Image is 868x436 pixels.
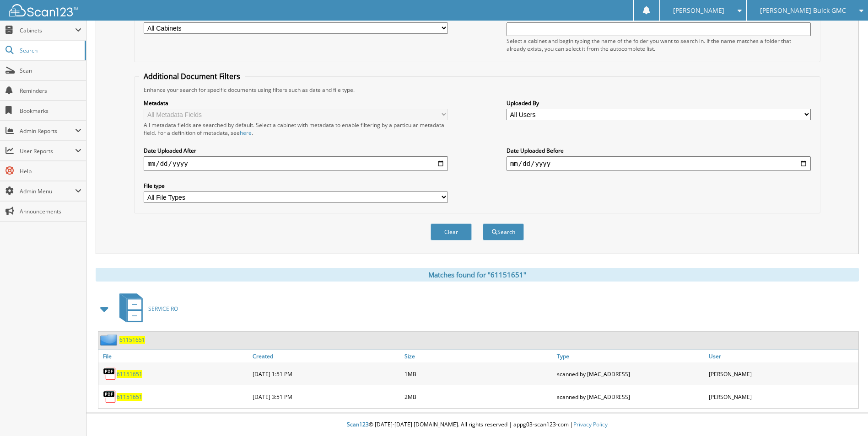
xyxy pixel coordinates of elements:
[673,8,724,13] span: [PERSON_NAME]
[20,167,81,175] span: Help
[431,223,472,240] button: Clear
[250,365,402,383] div: [DATE] 1:51 PM
[507,147,811,154] label: Date Uploaded Before
[573,420,608,428] a: Privacy Policy
[483,223,524,240] button: Search
[86,414,868,436] div: © [DATE]-[DATE] [DOMAIN_NAME]. All rights reserved | appg03-scan123-com |
[119,336,145,344] a: 61151651
[20,127,75,135] span: Admin Reports
[706,365,858,383] div: [PERSON_NAME]
[402,365,554,383] div: 1MB
[98,350,250,362] a: File
[402,388,554,406] div: 2MB
[402,350,554,362] a: Size
[117,370,142,378] a: 61151651
[240,129,252,137] a: here
[103,367,117,381] img: PDF.png
[822,392,868,436] iframe: Chat Widget
[555,350,706,362] a: Type
[347,420,369,428] span: Scan123
[760,8,846,13] span: [PERSON_NAME] Buick GMC
[555,365,706,383] div: scanned by [MAC_ADDRESS]
[20,47,80,54] span: Search
[20,27,75,34] span: Cabinets
[100,334,119,346] img: folder2.png
[139,86,815,94] div: Enhance your search for specific documents using filters such as date and file type.
[507,156,811,171] input: end
[139,71,245,81] legend: Additional Document Filters
[103,390,117,404] img: PDF.png
[20,107,81,115] span: Bookmarks
[706,388,858,406] div: [PERSON_NAME]
[144,182,448,190] label: File type
[20,147,75,155] span: User Reports
[114,291,178,327] a: SERVICE RO
[148,305,178,313] span: SERVICE RO
[20,67,81,74] span: Scan
[706,350,858,362] a: User
[250,388,402,406] div: [DATE] 3:51 PM
[250,350,402,362] a: Created
[144,156,448,171] input: start
[117,393,142,401] a: 61151651
[20,87,81,95] span: Reminders
[20,207,81,215] span: Announcements
[144,121,448,137] div: All metadata fields are searched by default. Select a cabinet with metadata to enable filtering b...
[144,99,448,107] label: Metadata
[20,187,75,195] span: Admin Menu
[9,4,78,16] img: scan123-logo-white.svg
[96,268,859,282] div: Matches found for "61151651"
[555,388,706,406] div: scanned by [MAC_ADDRESS]
[507,99,811,107] label: Uploaded By
[507,37,811,53] div: Select a cabinet and begin typing the name of the folder you want to search in. If the name match...
[144,147,448,154] label: Date Uploaded After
